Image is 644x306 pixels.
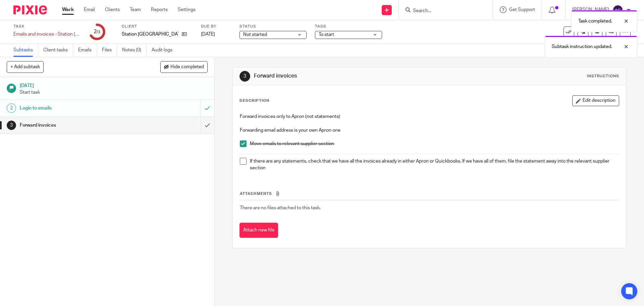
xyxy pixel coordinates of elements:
[20,81,208,89] h1: [DATE]
[240,127,619,134] p: Forwarding email address is your own Apron one
[78,44,97,57] a: Emails
[94,28,100,36] div: 2
[578,18,612,25] p: Task completed.
[7,103,16,113] div: 2
[315,24,382,29] label: Tags
[130,6,141,13] a: Team
[43,44,73,57] a: Client tasks
[102,44,117,57] a: Files
[239,71,250,82] div: 3
[160,61,208,73] button: Hide completed
[240,113,619,120] p: Forward invoices only to Apron (not statements)
[152,44,177,57] a: Audit logs
[587,74,619,79] div: Instructions
[250,158,619,172] p: If there are any statements, check that we have all the invoices already in either Apron or Quick...
[240,206,321,210] span: There are no files attached to this task.
[105,6,120,13] a: Clients
[20,120,136,130] h1: Forward invoices
[170,64,204,70] span: Hide completed
[572,95,619,106] button: Edit description
[20,89,208,96] p: Start task
[239,98,269,103] p: Description
[13,5,47,14] img: Pixie
[97,30,100,34] small: /3
[13,31,80,38] div: Emails and invoices - Station [GEOGRAPHIC_DATA] - [DATE]
[319,32,334,37] span: To start
[254,73,444,80] h1: Forward invoices
[151,6,168,13] a: Reports
[239,223,278,238] button: Attach new file
[13,44,38,57] a: Subtasks
[178,6,196,13] a: Settings
[250,140,619,147] p: Move emails to relevant supplier section
[239,24,307,29] label: Status
[7,121,16,130] div: 3
[20,103,136,113] h1: Login to emails
[201,32,215,37] span: [DATE]
[13,31,80,38] div: Emails and invoices - Station South - Aisha - Tuesday
[243,32,267,37] span: Not started
[7,61,44,73] button: + Add subtask
[122,44,147,57] a: Notes (0)
[552,43,612,50] p: Subtask instruction updated.
[612,5,623,15] img: svg%3E
[84,6,95,13] a: Email
[240,192,272,195] span: Attachments
[62,6,74,13] a: Work
[122,31,178,38] p: Station [GEOGRAPHIC_DATA]
[13,24,80,29] label: Task
[201,24,231,29] label: Due by
[122,24,193,29] label: Client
